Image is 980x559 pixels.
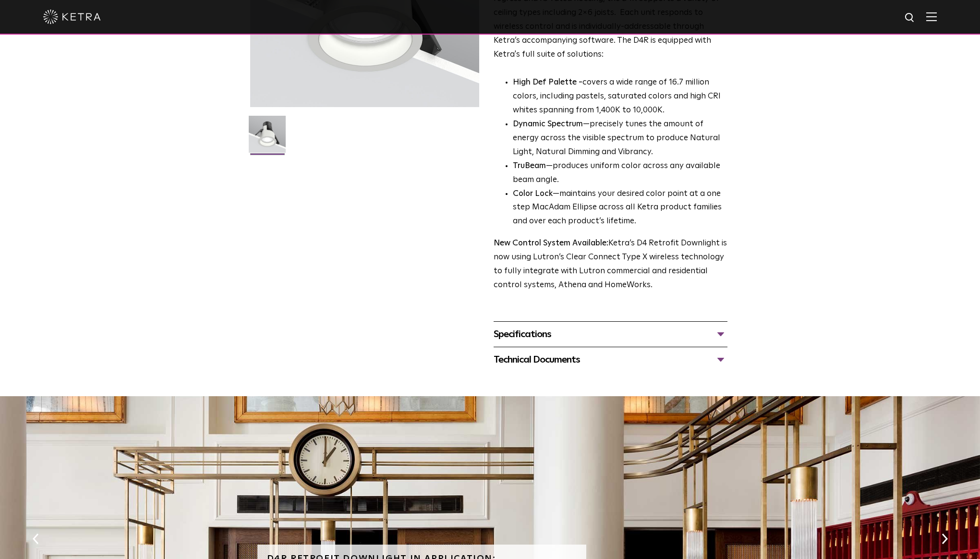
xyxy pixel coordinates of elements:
[940,533,949,545] button: Next
[513,120,583,128] strong: Dynamic Spectrum
[513,78,582,86] strong: High Def Palette -
[513,162,546,170] strong: TruBeam
[31,533,40,545] button: Previous
[904,12,916,24] img: search icon
[43,10,101,24] img: ketra-logo-2019-white
[513,190,553,198] strong: Color Lock
[249,116,286,160] img: D4R Retrofit Downlight
[494,352,727,367] div: Technical Documents
[926,12,937,21] img: Hamburger%20Nav.svg
[494,327,727,342] div: Specifications
[513,159,727,187] li: —produces uniform color across any available beam angle.
[494,237,727,292] p: Ketra’s D4 Retrofit Downlight is now using Lutron’s Clear Connect Type X wireless technology to f...
[513,118,727,159] li: —precisely tunes the amount of energy across the visible spectrum to produce Natural Light, Natur...
[513,76,727,118] p: covers a wide range of 16.7 million colors, including pastels, saturated colors and high CRI whit...
[494,239,608,247] strong: New Control System Available:
[513,187,727,229] li: —maintains your desired color point at a one step MacAdam Ellipse across all Ketra product famili...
